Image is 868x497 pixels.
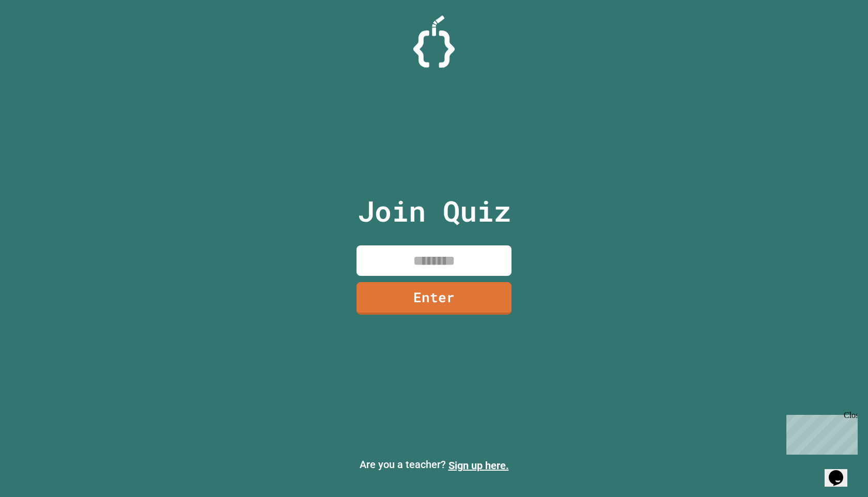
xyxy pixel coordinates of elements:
p: Join Quiz [358,190,511,232]
div: Chat with us now!Close [4,4,71,66]
a: Enter [357,282,512,315]
iframe: chat widget [825,456,858,487]
p: Are you a teacher? [8,457,860,473]
img: Logo.svg [413,15,455,68]
a: Sign up here. [448,459,509,472]
iframe: chat widget [782,411,858,455]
